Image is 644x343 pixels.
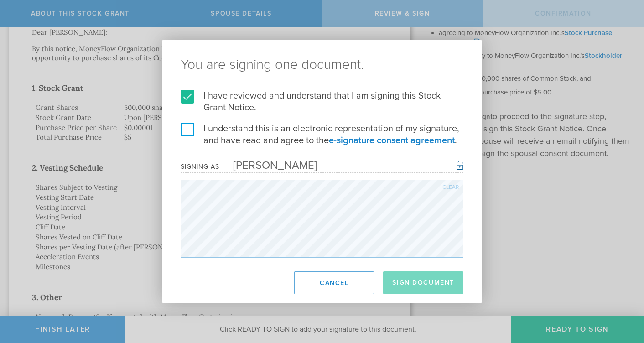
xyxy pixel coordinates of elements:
[181,123,463,146] label: I understand this is an electronic representation of my signature, and have read and agree to the .
[294,271,374,294] button: Cancel
[329,135,455,146] a: e-signature consent agreement
[181,90,463,114] label: I have reviewed and understand that I am signing this Stock Grant Notice.
[181,58,463,72] ng-pluralize: You are signing one document.
[598,272,644,316] iframe: Chat Widget
[181,163,219,171] div: Signing as
[383,271,463,294] button: Sign Document
[219,159,317,172] div: [PERSON_NAME]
